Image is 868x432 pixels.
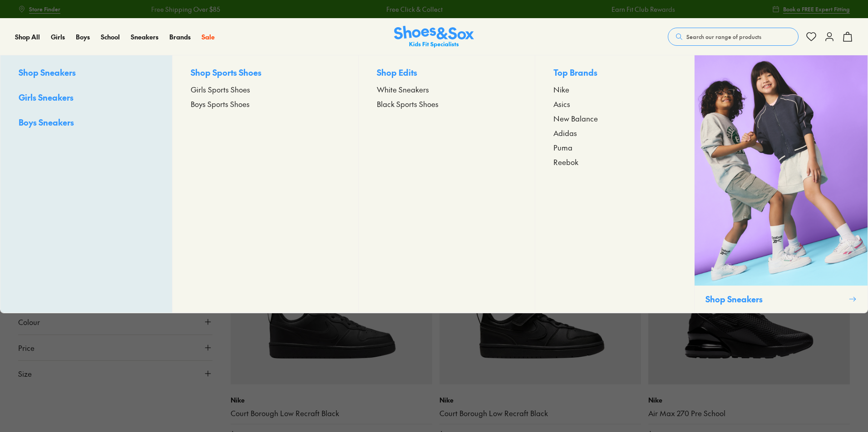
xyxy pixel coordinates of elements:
a: Air Max 270 Pre School [648,408,850,418]
button: Size [18,361,212,386]
a: Boys Sneakers [19,116,154,130]
p: Shop Sports Shoes [191,66,340,80]
a: Boys [76,32,90,42]
p: Shop Sneakers [705,293,845,305]
span: Size [18,368,32,379]
a: Court Borough Low Recraft Black [231,408,432,418]
p: Top Brands [553,66,676,80]
span: Boys Sneakers [19,116,74,128]
button: Price [18,335,212,360]
a: Reebok [553,156,676,167]
span: Book a FREE Expert Fitting [783,5,850,13]
p: Nike [648,395,850,405]
span: Boys Sports Shoes [191,98,250,109]
button: Search our range of products [668,28,799,46]
a: Brands [169,32,191,42]
span: Search our range of products [686,33,761,41]
a: Girls Sports Shoes [191,84,340,95]
a: Girls [51,32,65,42]
span: White Sneakers [377,84,429,95]
span: Girls Sneakers [19,92,74,103]
span: Shop Sneakers [19,67,76,78]
button: Colour [18,309,212,335]
a: Earn Fit Club Rewards [604,5,667,14]
a: White Sneakers [377,84,517,95]
a: Boys Sports Shoes [191,98,340,109]
a: New Balance [553,113,676,124]
span: Adidas [553,127,577,138]
a: Book a FREE Expert Fitting [772,1,850,17]
a: Adidas [553,127,676,138]
span: Colour [18,316,40,327]
span: Puma [553,142,572,153]
a: Shop Sneakers [19,66,154,80]
a: Girls Sneakers [19,91,154,105]
span: New Balance [553,113,598,124]
span: Nike [553,84,569,95]
img: SNS_WEBASSETS_1080x1350_0595e664-c2b7-45bf-8f1c-7a70a1d3cdd5.png [695,55,868,286]
a: Shoes & Sox [394,26,474,48]
a: Sneakers [131,32,158,42]
a: Shop All [15,32,40,42]
a: Nike [553,84,676,95]
a: Store Finder [18,1,60,17]
a: Sale [202,32,215,42]
p: Nike [231,395,432,405]
a: Free Click & Collect [379,5,435,14]
p: Shop Edits [377,66,517,80]
p: Nike [439,395,641,405]
a: Black Sports Shoes [377,98,517,109]
a: Court Borough Low Recraft Black [439,408,641,418]
a: Shop Sneakers [694,55,868,313]
span: Asics [553,98,570,109]
a: Asics [553,98,676,109]
span: Black Sports Shoes [377,98,439,109]
span: Store Finder [29,5,60,13]
span: Girls Sports Shoes [191,84,250,95]
span: Reebok [553,156,578,167]
img: SNS_Logo_Responsive.svg [394,26,474,48]
a: Puma [553,142,676,153]
a: School [101,32,120,42]
span: Price [18,342,35,353]
a: Free Shipping Over $85 [143,5,212,14]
